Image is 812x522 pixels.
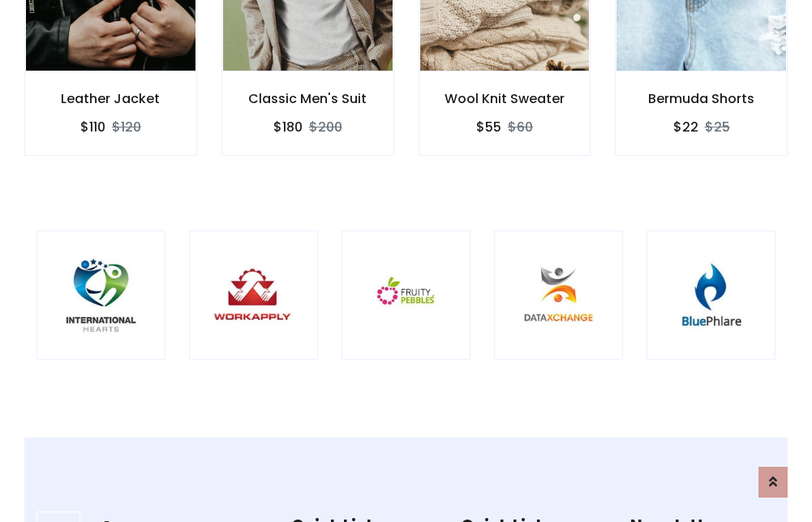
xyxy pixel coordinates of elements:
del: $25 [705,118,730,136]
h6: Wool Knit Sweater [419,91,591,106]
h6: $110 [80,119,105,135]
h6: Bermuda Shorts [616,91,787,106]
h6: Classic Men's Suit [222,91,393,106]
del: $60 [508,118,533,136]
h6: $22 [673,119,698,135]
h6: $55 [476,119,501,135]
h6: $180 [273,119,303,135]
h6: Leather Jacket [25,91,196,106]
del: $200 [309,118,342,136]
del: $120 [112,118,141,136]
